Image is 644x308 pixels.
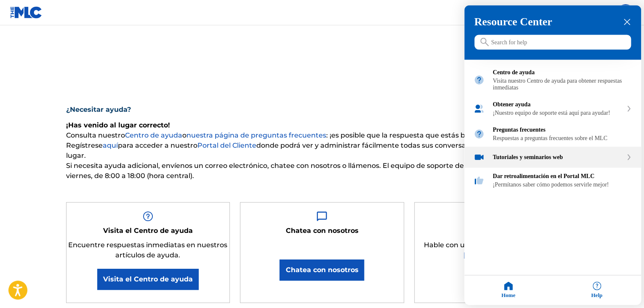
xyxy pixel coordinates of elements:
font: Dar retroalimentación en el Portal MLC [493,173,594,179]
font: Visita nuestro Centro de ayuda para obtener respuestas inmediatas [493,78,622,91]
svg: icono [480,38,489,46]
div: Home [464,276,553,305]
svg: expandir [626,154,631,160]
font: ¡Nuestro equipo de soporte está aquí para ayudar! [493,110,610,116]
img: icono del módulo [474,103,484,114]
div: cerrar centro de recursos [623,18,631,26]
svg: expandir [626,106,631,112]
font: Tutoriales y seminarios web [493,154,563,160]
div: Ingresando a la página de inicio del centro de recursos [464,60,641,193]
img: icono del módulo [474,129,484,140]
img: icono del módulo [474,152,484,163]
div: Módulos de inicio del centro de recursos [464,60,641,193]
h3: Resource Center [474,16,631,28]
div: Centro de ayuda [464,64,641,96]
font: Preguntas frecuentes [493,127,546,133]
font: Respuestas a preguntas frecuentes sobre el MLC [493,135,607,141]
font: Centro de ayuda [493,69,535,76]
font: Obtener ayuda [493,101,531,108]
div: Tutoriales y seminarios web [464,147,641,168]
img: icono del módulo [474,75,484,86]
img: icono del módulo [474,175,484,186]
input: Search for help [474,35,631,50]
div: Help [553,276,641,305]
div: Obtener ayuda [464,96,641,122]
div: Dar retroalimentación en el Portal MLC [464,168,641,193]
div: Preguntas frecuentes [464,122,641,147]
font: ¡Permítanos saber cómo podemos servirle mejor! [493,181,609,188]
